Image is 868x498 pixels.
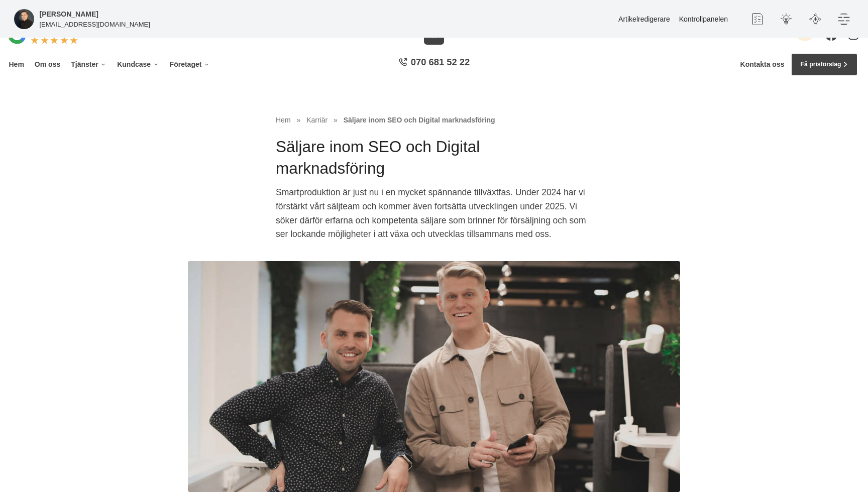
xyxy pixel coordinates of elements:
[791,53,857,76] a: Få prisförslag
[306,116,328,124] span: Karriär
[116,53,161,76] a: Kundcase
[306,116,330,124] a: Karriär
[14,9,34,29] img: foretagsbild-pa-smartproduktion-ett-foretag-i-dalarnas-lan-2023.jpg
[740,60,785,69] a: Kontakta oss
[276,116,291,124] a: Hem
[7,53,26,76] a: Hem
[69,53,108,76] a: Tjänster
[395,56,473,73] a: 070 681 52 22
[276,186,592,245] p: Smartproduktion är just nu i en mycket spännande tillväxtfas. Under 2024 har vi förstärkt vårt sä...
[411,56,470,69] span: 070 681 52 22
[679,15,728,23] a: Kontrollpanelen
[40,9,98,20] h5: Super Administratör
[276,136,592,186] h1: Säljare inom SEO och Digital marknadsföring
[33,53,62,76] a: Om oss
[188,261,680,492] img: Säljare inom SEO och Digital marknadsföring
[800,60,841,69] span: Få prisförslag
[168,53,211,76] a: Företaget
[618,15,670,23] a: Artikelredigerare
[40,20,150,29] p: [EMAIL_ADDRESS][DOMAIN_NAME]
[296,114,300,126] span: »
[344,116,495,124] a: Säljare inom SEO och Digital marknadsföring
[276,114,592,126] nav: Breadcrumb
[334,114,338,126] span: »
